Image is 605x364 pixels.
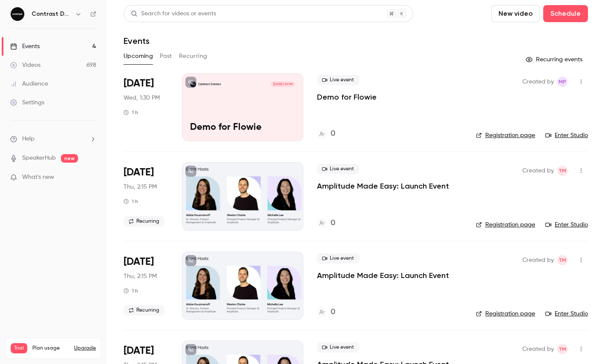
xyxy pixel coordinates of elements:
[10,42,40,51] div: Events
[476,221,535,229] a: Registration page
[491,5,540,22] button: New video
[124,166,154,179] span: [DATE]
[476,131,535,140] a: Registration page
[124,183,157,191] span: Thu, 2:15 PM
[557,344,568,354] span: Tim Minton
[179,49,207,63] button: Recurring
[557,77,568,87] span: Maxim Poulsen
[522,53,588,66] button: Recurring events
[22,154,56,163] a: SpeakerHub
[317,342,359,353] span: Live event
[557,255,568,265] span: Tim Minton
[11,343,27,353] span: Trial
[124,272,157,281] span: Thu, 2:15 PM
[10,80,48,88] div: Audience
[476,310,535,318] a: Registration page
[124,305,164,315] span: Recurring
[124,94,160,102] span: Wed, 1:30 PM
[124,36,150,46] h1: Events
[331,307,335,318] h4: 0
[10,135,96,143] li: help-dropdown-opener
[317,181,449,191] a: Amplitude Made Easy: Launch Event
[559,255,566,265] span: TM
[557,166,568,176] span: Tim Minton
[317,128,335,140] a: 0
[559,166,566,176] span: TM
[124,109,138,116] div: 1 h
[317,253,359,264] span: Live event
[124,216,164,226] span: Recurring
[543,5,588,22] button: Schedule
[74,345,96,352] button: Upgrade
[545,131,588,140] a: Enter Studio
[522,344,554,354] span: Created by
[317,92,377,102] a: Demo for Flowie
[124,344,154,358] span: [DATE]
[198,82,221,86] p: Contrast Demos
[331,128,335,140] h4: 0
[10,61,40,69] div: Videos
[124,73,168,141] div: Sep 17 Wed, 1:30 PM (Europe/Paris)
[124,198,138,205] div: 1 h
[61,154,78,163] span: new
[559,344,566,354] span: TM
[545,310,588,318] a: Enter Studio
[182,73,303,141] a: Demo for FlowieContrast Demos[DATE] 1:30 PMDemo for Flowie
[545,221,588,229] a: Enter Studio
[11,7,24,21] img: Contrast Demos
[317,164,359,174] span: Live event
[124,255,154,269] span: [DATE]
[317,75,359,85] span: Live event
[559,77,566,87] span: MP
[32,345,69,352] span: Plan usage
[160,49,172,63] button: Past
[124,77,154,90] span: [DATE]
[317,307,335,318] a: 0
[331,218,335,229] h4: 0
[522,77,554,87] span: Created by
[10,98,44,107] div: Settings
[22,135,35,143] span: Help
[124,252,168,320] div: Sep 25 Thu, 1:15 PM (Europe/London)
[317,270,449,281] a: Amplitude Made Easy: Launch Event
[317,218,335,229] a: 0
[124,49,153,63] button: Upcoming
[522,166,554,176] span: Created by
[124,287,138,294] div: 1 h
[32,10,72,18] h6: Contrast Demos
[271,81,295,87] span: [DATE] 1:30 PM
[22,173,54,182] span: What's new
[124,162,168,230] div: Sep 18 Thu, 1:15 PM (Europe/London)
[131,9,216,18] div: Search for videos or events
[522,255,554,265] span: Created by
[190,122,295,133] p: Demo for Flowie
